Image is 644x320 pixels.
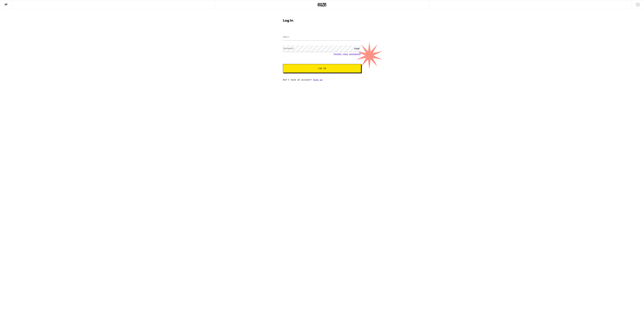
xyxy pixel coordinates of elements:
[352,45,361,52] div: SHOW
[283,34,361,40] input: Email
[313,79,322,81] a: Sign up
[283,64,361,73] button: Log In
[283,19,361,23] h1: Log In
[334,53,361,55] a: Forgot your password?
[318,67,326,69] span: Log In
[283,79,361,81] div: Don't have an account?
[283,47,293,50] label: Password
[283,36,289,38] label: Email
